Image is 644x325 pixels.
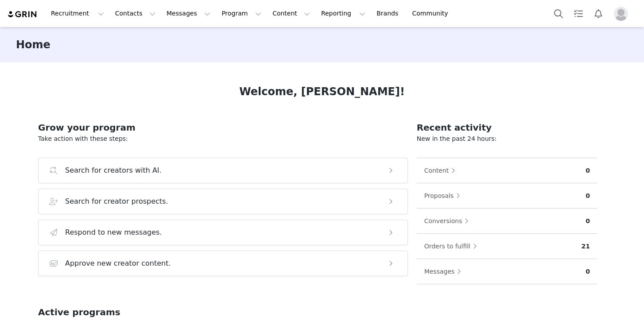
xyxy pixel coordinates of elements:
[582,242,590,251] p: 21
[65,196,168,207] h3: Search for creator prospects.
[549,4,568,23] button: Search
[417,121,597,134] h2: Recent activity
[424,264,466,279] button: Messages
[417,134,597,143] p: New in the past 24 hours:
[161,4,216,23] button: Messages
[586,217,590,226] p: 0
[38,220,408,245] button: Respond to new messages.
[38,189,408,214] button: Search for creator prospects.
[38,158,408,183] button: Search for creators with AI.
[38,306,120,319] h2: Active programs
[46,4,109,23] button: Recruitment
[586,191,590,201] p: 0
[38,121,408,134] h2: Grow your program
[65,258,171,269] h3: Approve new creator content.
[38,251,408,276] button: Approve new creator content.
[239,84,405,100] h1: Welcome, [PERSON_NAME]!
[38,134,408,143] p: Take action with these steps:
[586,267,590,276] p: 0
[65,165,162,176] h3: Search for creators with AI.
[267,4,315,23] button: Content
[16,37,50,53] h3: Home
[65,227,162,238] h3: Respond to new messages.
[589,4,608,23] button: Notifications
[316,4,371,23] button: Reporting
[424,189,465,203] button: Proposals
[609,7,637,21] button: Profile
[424,163,460,178] button: Content
[110,4,161,23] button: Contacts
[424,214,473,228] button: Conversions
[569,4,588,23] a: Tasks
[614,7,628,21] img: placeholder-profile.jpg
[586,166,590,175] p: 0
[216,4,267,23] button: Program
[371,4,406,23] a: Brands
[7,10,38,19] img: grin logo
[424,239,481,253] button: Orders to fulfill
[407,4,458,23] a: Community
